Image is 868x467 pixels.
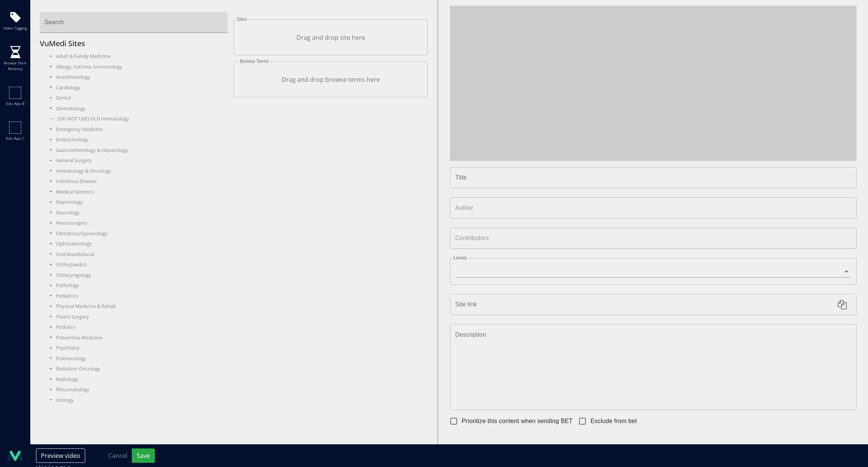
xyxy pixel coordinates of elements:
div: Pathology [45,282,228,289]
label: Levels [453,256,468,260]
div: Dental [45,94,228,102]
div: Gastroenterology & Hepatology [45,147,228,154]
div: (DO NOT USE) OLD Hematology [45,115,228,123]
p: Drag and drop site here [239,33,422,42]
div: Neurosurgery [45,219,228,227]
div: Orthopaedics [45,261,228,269]
span: Edu app b [6,101,24,106]
div: Preventive Medicine [45,334,228,342]
div: Allergy, Asthma, Immunology [45,63,228,71]
button: Copy link to clipboard [833,295,851,314]
div: Oral Maxillofacial [45,251,228,258]
button: Preview video [36,448,85,463]
div: Otolaryngology [45,272,228,279]
div: Podiatry [45,323,228,331]
div: Pediatrics [45,292,228,300]
div: General Surgery [45,157,228,164]
div: Anesthesiology [45,73,228,81]
div: Cardiology [45,84,228,92]
p: Drag and drop browse terms here [239,75,422,84]
img: logo [8,448,23,463]
div: Plastic Surgery [45,313,228,321]
div: Pulmonology [45,355,228,362]
div: Physical Medicine & Rehab [45,303,228,310]
div: Infectious Disease [45,178,228,185]
span: Prioritize this content when sending BET [462,417,573,426]
h5: VuMedi Sites [40,39,234,48]
label: Sites [236,17,248,22]
div: Medical Genetics [45,188,228,196]
span: Video tagging [3,25,27,31]
button: Save [132,448,155,463]
span: Browse term recency [2,60,28,72]
span: Exclude from bet [590,417,637,426]
span: Edu app c [6,136,24,141]
div: Adult & Family Medicine [45,53,228,60]
div: Nephrology [45,198,228,206]
div: Radiation Oncology [45,365,228,373]
div: Hematology & Oncology [45,167,228,175]
label: Browse Terms [239,59,270,64]
div: Rheumatology [45,386,228,394]
div: Dermatology [45,105,228,112]
div: Urology [45,397,228,404]
div: Endocrinology [45,136,228,144]
div: Neurology [45,209,228,217]
div: Ophthalmology [45,240,228,248]
div: Emergency Medicine [45,126,228,133]
div: Radiology [45,376,228,383]
button: Cancel [103,448,132,463]
div: Psychiatry [45,344,228,352]
div: Obstetrics/Gynecology [45,230,228,237]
